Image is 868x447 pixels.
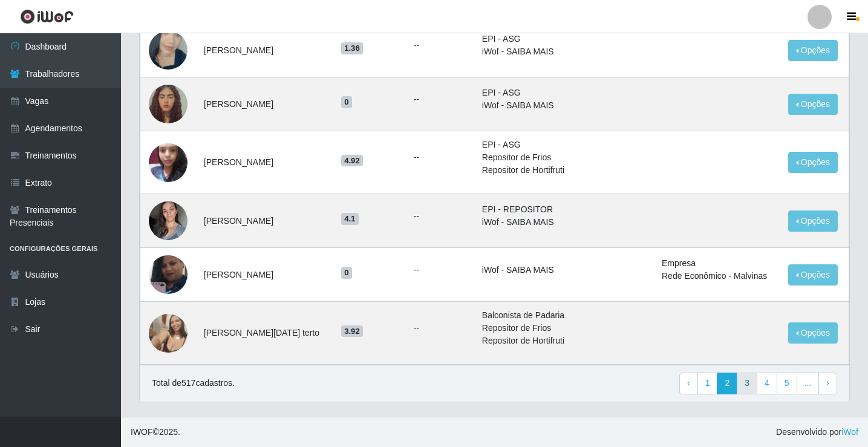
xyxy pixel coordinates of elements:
span: 1.36 [341,42,363,54]
li: EPI - ASG [482,86,647,99]
ul: -- [414,39,468,52]
img: 1730293838041.jpeg [149,195,188,247]
li: Empresa [662,257,774,270]
img: 1737943113754.jpeg [149,137,188,188]
span: Desenvolvido por [776,426,858,439]
li: EPI - ASG [482,139,647,151]
a: iWof [841,427,858,437]
img: 1751387088285.jpeg [149,16,188,85]
a: 3 [737,373,757,394]
nav: pagination [679,373,837,394]
td: [PERSON_NAME] [197,77,334,131]
ul: -- [414,210,468,223]
li: Repositor de Hortifruti [482,164,647,177]
ul: -- [414,151,468,164]
img: CoreUI Logo [20,9,74,24]
td: [PERSON_NAME] [197,194,334,248]
li: iWof - SAIBA MAIS [482,45,647,58]
button: Opções [788,40,838,61]
li: iWof - SAIBA MAIS [482,99,647,112]
span: 4.92 [341,155,363,167]
span: › [826,378,829,388]
li: iWof - SAIBA MAIS [482,264,647,276]
img: 1725053831391.jpeg [149,307,188,359]
li: EPI - ASG [482,33,647,45]
ul: -- [414,264,468,276]
li: Repositor de Frios [482,322,647,334]
a: Previous [679,373,698,394]
a: 1 [697,373,718,394]
td: [PERSON_NAME] [197,131,334,194]
button: Opções [788,94,838,115]
a: Next [818,373,837,394]
button: Opções [788,210,838,232]
img: 1734436613061.jpeg [149,61,188,147]
li: EPI - REPOSITOR [482,203,647,216]
span: ‹ [687,378,690,388]
td: [PERSON_NAME][DATE] terto [197,302,334,365]
li: Repositor de Frios [482,151,647,164]
p: Total de 517 cadastros. [152,377,235,390]
a: 2 [717,373,737,394]
ul: -- [414,322,468,334]
button: Opções [788,264,838,285]
span: 0 [341,267,352,279]
li: Repositor de Hortifruti [482,334,647,347]
ul: -- [414,93,468,106]
img: 1732288812360.jpeg [149,240,188,309]
button: Opções [788,152,838,173]
td: [PERSON_NAME] [197,248,334,302]
span: 3.92 [341,325,363,338]
td: [PERSON_NAME] [197,24,334,77]
a: ... [797,373,820,394]
li: Rede Econômico - Malvinas [662,270,774,282]
li: iWof - SAIBA MAIS [482,216,647,229]
li: Balconista de Padaria [482,309,647,322]
a: 5 [777,373,797,394]
span: © 2025 . [131,426,180,439]
span: 0 [341,96,352,108]
span: 4.1 [341,213,359,225]
button: Opções [788,322,838,344]
a: 4 [757,373,777,394]
span: IWOF [131,427,153,437]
